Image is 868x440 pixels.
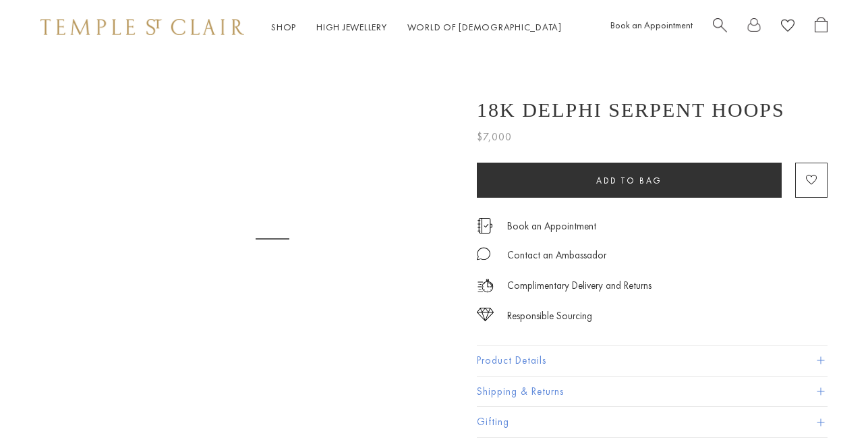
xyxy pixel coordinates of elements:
[781,17,794,38] a: View Wishlist
[596,175,662,186] span: Add to bag
[477,346,828,376] button: Product Details
[316,21,387,33] a: High JewelleryHigh Jewellery
[477,377,828,407] button: Shipping & Returns
[477,218,493,233] img: icon_appointment.svg
[507,308,592,325] div: Responsible Sourcing
[477,99,785,121] h1: 18K Delphi Serpent Hoops
[815,17,828,38] a: Open Shopping Bag
[477,407,828,437] button: Gifting
[507,277,652,294] p: Complimentary Delivery and Returns
[477,128,512,146] span: $7,000
[40,19,244,35] img: Temple St. Clair
[610,19,693,31] a: Book an Appointment
[477,277,494,294] img: icon_delivery.svg
[477,247,490,260] img: MessageIcon-01_2.svg
[271,19,562,36] nav: Main navigation
[507,247,606,264] div: Contact an Ambassador
[477,163,782,198] button: Add to bag
[477,308,494,321] img: icon_sourcing.svg
[507,219,596,233] a: Book an Appointment
[271,21,296,33] a: ShopShop
[407,21,562,33] a: World of [DEMOGRAPHIC_DATA]World of [DEMOGRAPHIC_DATA]
[713,17,727,38] a: Search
